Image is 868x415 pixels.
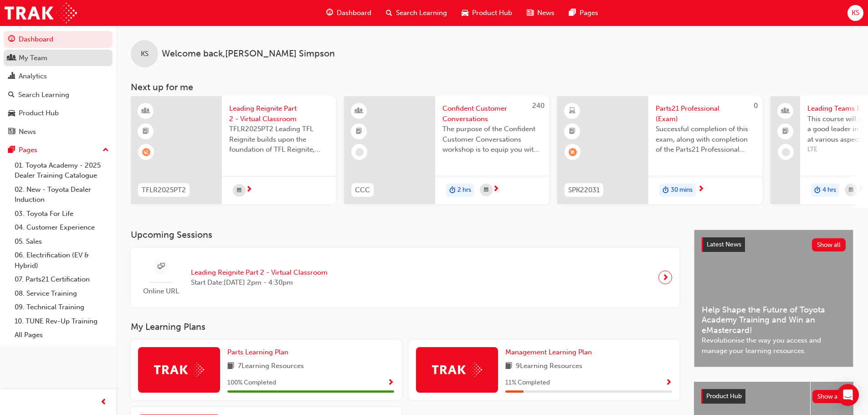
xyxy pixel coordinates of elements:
[527,7,534,19] span: news-icon
[100,397,107,408] span: prev-icon
[4,105,113,122] a: Product Hub
[442,103,542,124] span: Confident Customer Conversations
[246,186,252,194] span: next-icon
[379,4,454,22] a: search-iconSearch Learning
[387,379,394,387] span: Show Progress
[116,82,868,92] h3: Next up for me
[656,103,755,124] span: Parts21 Professional (Exam)
[8,72,15,81] span: chart-icon
[387,377,394,389] button: Show Progress
[162,49,335,59] span: Welcome back , [PERSON_NAME] Simpson
[812,238,846,251] button: Show all
[665,379,672,387] span: Show Progress
[19,145,37,155] div: Pages
[656,124,755,155] span: Successful completion of this exam, along with completion of the Parts21 Professional eLearning m...
[702,305,846,336] span: Help Shape the Future of Toyota Academy Training and Win an eMastercard!
[8,128,15,136] span: news-icon
[702,335,846,356] span: Revolutionise the way you access and manage your learning resources.
[519,4,562,22] a: news-iconNews
[8,109,15,118] span: car-icon
[569,105,575,117] span: learningResourceType_ELEARNING-icon
[337,8,371,18] span: Dashboard
[19,127,36,137] div: News
[237,185,241,196] span: calendar-icon
[8,36,15,44] span: guage-icon
[131,96,336,204] a: TFLR2025PT2Leading Reignite Part 2 - Virtual ClassroomTFLR2025PT2 Leading TFL Reignite builds upo...
[11,183,113,207] a: 02. New - Toyota Dealer Induction
[238,361,304,372] span: 7 Learning Resources
[227,378,276,388] span: 100 % Completed
[707,241,741,248] span: Latest News
[580,8,598,18] span: Pages
[18,90,69,100] div: Search Learning
[319,4,379,22] a: guage-iconDashboard
[665,377,672,389] button: Show Progress
[142,185,186,195] span: TFLR2025PT2
[822,185,836,195] span: 4 hrs
[5,3,77,23] img: Trak
[4,68,113,85] a: Analytics
[11,220,113,235] a: 04. Customer Experience
[11,272,113,287] a: 07. Parts21 Certification
[849,184,853,196] span: calendar-icon
[782,126,789,138] span: booktick-icon
[472,8,512,18] span: Product Hub
[505,378,550,388] span: 11 % Completed
[432,363,482,377] img: Trak
[701,389,846,404] a: Product HubShow all
[396,8,447,18] span: Search Learning
[191,277,328,288] span: Start Date: [DATE] 2pm - 4:30pm
[516,361,582,372] span: 9 Learning Resources
[454,4,519,22] a: car-iconProduct Hub
[131,230,679,240] h3: Upcoming Sessions
[386,7,392,19] span: search-icon
[698,185,704,194] span: next-icon
[8,146,15,154] span: pages-icon
[355,185,370,195] span: CCC
[837,384,859,406] div: Open Intercom Messenger
[858,185,864,194] span: next-icon
[449,184,456,196] span: duration-icon
[229,124,329,155] span: TFLR2025PT2 Leading TFL Reignite builds upon the foundation of TFL Reignite, reaffirming our comm...
[569,126,575,138] span: booktick-icon
[138,286,184,297] span: Online URL
[671,185,693,195] span: 30 mins
[19,108,59,118] div: Product Hub
[557,96,762,204] a: 0SPK22031Parts21 Professional (Exam)Successful completion of this exam, along with completion of ...
[11,314,113,328] a: 10. TUNE Rev-Up Training
[229,103,329,124] span: Leading Reignite Part 2 - Virtual Classroom
[227,361,234,372] span: book-icon
[532,102,544,110] span: 240
[457,185,471,195] span: 2 hrs
[11,159,113,183] a: 01. Toyota Academy - 2025 Dealer Training Catalogue
[4,50,113,67] a: My Team
[11,300,113,314] a: 09. Technical Training
[663,184,669,196] span: duration-icon
[141,49,149,59] span: KS
[344,96,549,204] a: 240CCCConfident Customer ConversationsThe purpose of the Confident Customer Conversations worksho...
[227,348,288,356] span: Parts Learning Plan
[462,7,468,19] span: car-icon
[537,8,555,18] span: News
[227,347,292,358] a: Parts Learning Plan
[19,53,47,63] div: My Team
[782,148,790,156] span: learningRecordVerb_NONE-icon
[11,235,113,249] a: 05. Sales
[694,230,853,367] a: Latest NewsShow allHelp Shape the Future of Toyota Academy Training and Win an eMastercard!Revolu...
[568,185,600,195] span: SPK22031
[143,126,149,138] span: booktick-icon
[442,124,542,155] span: The purpose of the Confident Customer Conversations workshop is to equip you with tools to commun...
[142,148,150,156] span: learningRecordVerb_WAITLIST-icon
[11,328,113,342] a: All Pages
[569,7,576,19] span: pages-icon
[103,144,109,156] span: up-icon
[131,322,679,332] h3: My Learning Plans
[19,71,47,82] div: Analytics
[154,363,204,377] img: Trak
[505,361,512,372] span: book-icon
[158,261,164,272] span: sessionType_ONLINE_URL-icon
[782,105,789,117] span: people-icon
[356,105,362,117] span: learningResourceType_INSTRUCTOR_LED-icon
[754,102,758,110] span: 0
[812,390,847,403] button: Show all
